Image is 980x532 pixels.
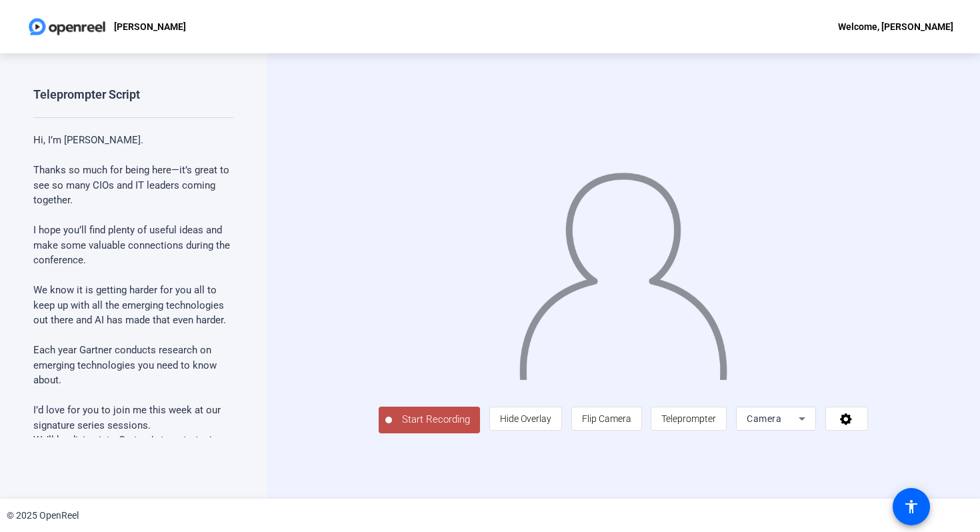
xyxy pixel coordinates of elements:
[33,223,233,268] p: I hope you’ll find plenty of useful ideas and make some valuable connections during the conference.
[838,19,953,35] div: Welcome, [PERSON_NAME]
[27,13,107,40] img: OpenReel logo
[582,413,631,424] span: Flip Camera
[33,403,233,433] p: I’d love for you to join me this week at our signature series sessions.
[392,412,480,427] span: Start Recording
[114,19,186,35] p: [PERSON_NAME]
[500,413,551,424] span: Hide Overlay
[33,134,143,146] a: Hi, I’m [PERSON_NAME].
[489,407,562,431] button: Hide Overlay
[747,413,781,424] span: Camera
[33,87,140,103] div: Teleprompter Script
[651,407,727,431] button: Teleprompter
[33,283,233,328] p: We know it is getting harder for you all to keep up with all the emerging technologies out there ...
[33,163,233,208] p: Thanks so much for being here—it’s great to see so many CIOs and IT leaders coming together.
[379,407,480,433] button: Start Recording
[903,499,919,515] mat-icon: accessibility
[661,413,716,424] span: Teleprompter
[33,343,233,388] p: Each year Gartner conducts research on emerging technologies you need to know about.
[571,407,642,431] button: Flip Camera
[7,509,79,523] div: © 2025 OpenReel
[517,160,729,380] img: overlay
[33,433,233,463] p: We’ll be diving into Gartner’s top strategic technology trends for 2026 and beyond.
